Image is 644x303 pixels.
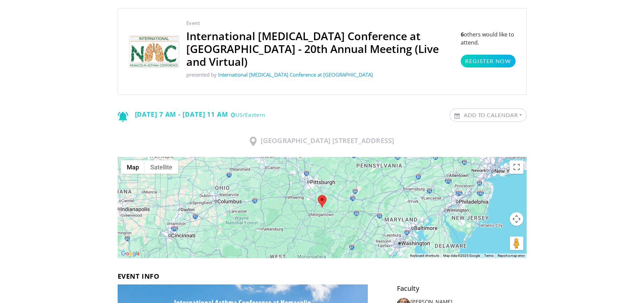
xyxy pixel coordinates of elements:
strong: 6 [461,31,464,38]
a: Add to Calendar [450,109,526,121]
a: Register Now [461,55,515,67]
img: International Asthma Conference at Nemacolin [129,35,180,68]
button: Drag Pegman onto the map to open Street View [510,237,523,250]
p: Event [186,19,454,27]
a: Report a map error [498,254,525,257]
h5: Faculty [397,284,526,293]
a: Terms (opens in new tab) [484,254,494,257]
button: Show satellite imagery [145,160,178,174]
img: Location Icon [250,137,257,146]
h3: [GEOGRAPHIC_DATA] [STREET_ADDRESS] [118,137,527,146]
h2: International [MEDICAL_DATA] Conference at [GEOGRAPHIC_DATA] - 20th Annual Meeting (Live and Virt... [186,30,454,68]
h3: Event info [118,272,527,280]
img: Calendar icon [454,113,460,119]
p: others would like to attend. [461,30,515,67]
p: presented by [186,71,454,79]
button: Map camera controls [510,212,523,226]
small: US/Eastern [231,111,265,118]
div: [DATE] 7 AM - [DATE] 11 AM [118,108,265,122]
button: Keyboard shortcuts [410,253,439,258]
button: Show street map [121,160,145,174]
span: Map data ©2025 Google [443,254,480,257]
a: Open this area in Google Maps (opens a new window) [119,249,142,258]
button: Toggle fullscreen view [510,160,523,174]
img: Google [119,249,142,258]
img: Notification icon [118,112,128,122]
a: International [MEDICAL_DATA] Conference at [GEOGRAPHIC_DATA] [218,71,373,78]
